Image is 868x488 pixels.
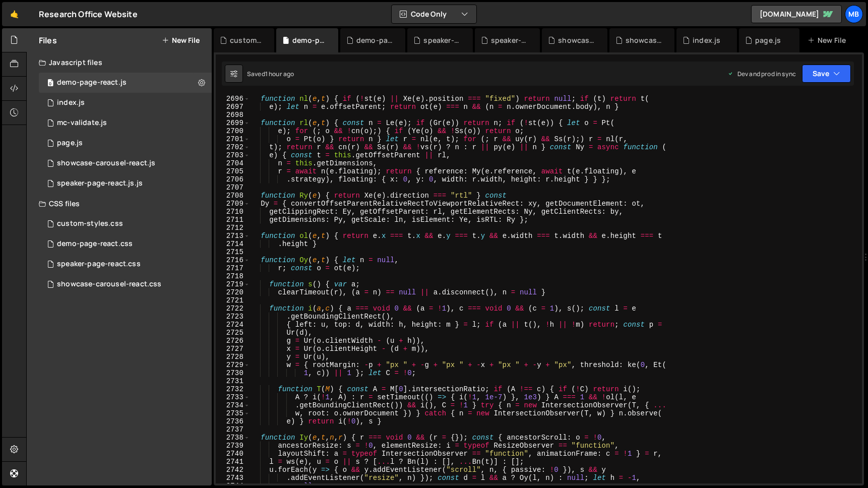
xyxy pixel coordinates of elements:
[216,280,250,288] div: 2719
[216,135,250,143] div: 2701
[216,240,250,248] div: 2714
[216,417,250,425] div: 2736
[57,260,141,269] div: speaker-page-react.css
[57,118,107,128] div: mc-validate.js
[27,52,212,73] div: Javascript files
[216,111,250,119] div: 2698
[216,474,250,482] div: 2743
[693,35,720,45] div: index.js
[392,5,476,23] button: Code Only
[216,296,250,304] div: 2721
[216,264,250,272] div: 2717
[216,208,250,216] div: 2710
[216,393,250,401] div: 2733
[216,224,250,232] div: 2712
[39,214,212,234] div: 10476/38631.css
[216,337,250,345] div: 2726
[57,280,161,289] div: showcase-carousel-react.css
[265,70,294,78] div: 1 hour ago
[57,239,133,249] div: demo-page-react.css
[2,2,27,26] a: 🤙
[216,313,250,321] div: 2723
[216,248,250,256] div: 2715
[845,5,863,23] a: MB
[216,95,250,103] div: 2696
[216,321,250,329] div: 2724
[216,329,250,337] div: 2725
[216,192,250,200] div: 2708
[39,113,212,133] div: 10476/46986.js
[57,139,83,148] div: page.js
[491,35,528,45] div: speaker-page-react.js.js
[216,377,250,385] div: 2731
[216,442,250,450] div: 2739
[216,409,250,417] div: 2735
[216,458,250,466] div: 2741
[216,232,250,240] div: 2713
[216,272,250,280] div: 2718
[216,425,250,434] div: 2737
[751,5,842,23] a: [DOMAIN_NAME]
[39,173,212,194] div: 10476/47013.js
[216,200,250,208] div: 2709
[39,153,212,173] div: 10476/45223.js
[39,274,212,294] div: 10476/45224.css
[162,36,200,44] button: New File
[216,216,250,224] div: 2711
[57,179,143,188] div: speaker-page-react.js.js
[216,288,250,296] div: 2720
[802,65,851,83] button: Save
[216,119,250,127] div: 2699
[292,35,326,45] div: demo-page-react.js
[216,256,250,264] div: 2716
[39,254,212,274] div: 10476/47016.css
[216,143,250,151] div: 2702
[626,35,662,45] div: showcase-carousel-react.js
[216,151,250,159] div: 2703
[230,35,262,45] div: custom-styles.css
[216,175,250,184] div: 2706
[216,345,250,353] div: 2727
[216,385,250,393] div: 2732
[216,127,250,135] div: 2700
[39,35,57,46] h2: Files
[216,184,250,192] div: 2707
[727,70,796,78] div: Dev and prod in sync
[216,159,250,167] div: 2704
[27,194,212,214] div: CSS files
[39,133,212,153] div: 10476/23772.js
[356,35,393,45] div: demo-page-react.css
[39,8,138,20] div: Research Office Website
[423,35,460,45] div: speaker-page-react.css
[808,35,850,45] div: New File
[755,35,781,45] div: page.js
[216,434,250,442] div: 2738
[216,466,250,474] div: 2742
[558,35,595,45] div: showcase-carousel-react.css
[216,369,250,377] div: 2730
[216,103,250,111] div: 2697
[47,80,53,88] span: 0
[216,450,250,458] div: 2740
[216,401,250,409] div: 2734
[39,93,212,113] div: 10476/23765.js
[216,167,250,175] div: 2705
[216,353,250,361] div: 2728
[39,234,212,254] div: 10476/47462.css
[57,98,85,107] div: index.js
[57,78,127,87] div: demo-page-react.js
[247,70,294,78] div: Saved
[216,304,250,313] div: 2722
[216,361,250,369] div: 2729
[57,159,155,168] div: showcase-carousel-react.js
[39,73,212,93] div: 10476/47463.js
[57,219,123,228] div: custom-styles.css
